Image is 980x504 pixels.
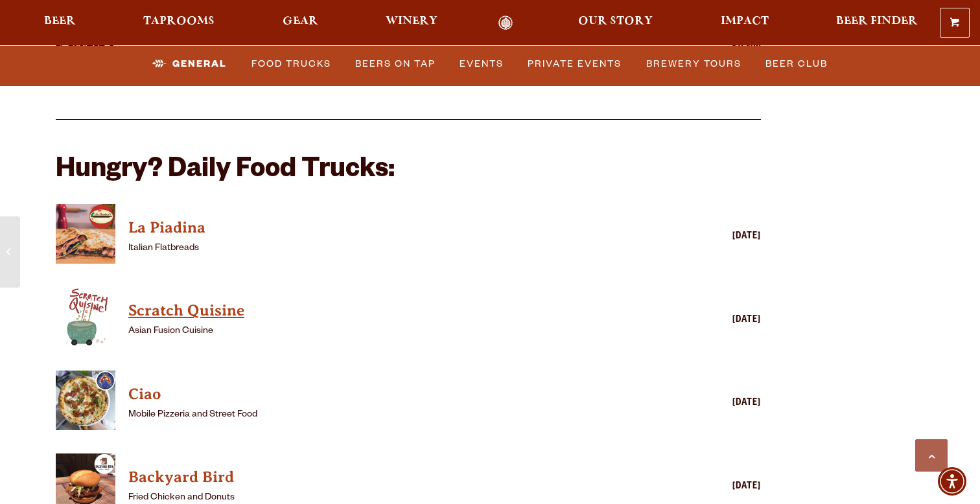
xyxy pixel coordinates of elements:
a: View Ciao details (opens in a new window) [56,371,115,437]
a: Odell Home [481,16,530,30]
img: thumbnail food truck [56,371,115,430]
a: Scroll to top [915,439,948,472]
div: [DATE] [657,396,761,411]
img: thumbnail food truck [56,204,115,264]
a: Events [454,49,509,78]
div: Accessibility Menu [938,467,966,496]
span: Impact [721,16,769,27]
a: Our Story [570,16,661,30]
h4: Backyard Bird [128,467,651,488]
a: Food Trucks [246,49,336,78]
h4: Ciao [128,384,651,405]
p: Asian Fusion Cuisine [128,324,651,339]
span: Winery [386,16,437,27]
a: View La Piadina details (opens in a new window) [128,215,651,241]
span: Beer [44,16,76,27]
img: thumbnail food truck [56,287,115,347]
a: Beer [36,16,84,30]
a: Beer Club [760,49,833,78]
span: Taprooms [143,16,215,27]
div: [DATE] [657,479,761,495]
a: Beers on Tap [350,49,441,78]
h4: Scratch Quisine [128,301,651,321]
a: View La Piadina details (opens in a new window) [56,204,115,271]
a: View Scratch Quisine details (opens in a new window) [56,287,115,354]
div: [DATE] [657,229,761,245]
a: View Ciao details (opens in a new window) [128,382,651,407]
a: Taprooms [135,16,223,30]
a: Brewery Tours [641,49,747,78]
a: Beer Finder [828,16,926,30]
p: Italian Flatbreads [128,241,651,257]
div: [DATE] [657,313,761,328]
p: Mobile Pizzeria and Street Food [128,407,651,423]
span: Beer Finder [836,16,918,27]
span: Our Story [578,16,653,27]
a: Impact [712,16,777,30]
a: View Scratch Quisine details (opens in a new window) [128,298,651,324]
a: Private Events [522,49,627,78]
h2: Hungry? Daily Food Trucks: [56,156,761,187]
a: General [147,49,232,78]
a: View Backyard Bird details (opens in a new window) [128,464,651,490]
a: Winery [377,16,446,30]
h4: La Piadina [128,218,651,238]
span: Gear [283,16,318,27]
a: Gear [274,16,327,30]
